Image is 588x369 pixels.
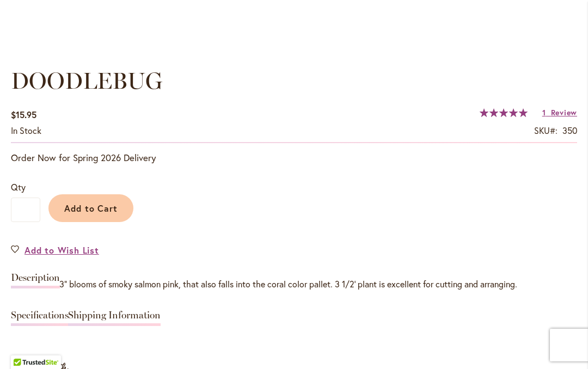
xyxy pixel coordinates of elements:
div: 100% [480,108,528,117]
a: Shipping Information [68,310,161,326]
div: 350 [562,125,577,137]
span: In stock [11,125,41,136]
strong: SKU [534,125,558,136]
iframe: Launch Accessibility Center [8,330,39,361]
a: Description [11,273,60,288]
span: 1 [542,107,546,118]
button: Add to Cart [48,194,133,222]
span: Review [551,107,577,118]
span: Qty [11,181,26,193]
span: $15.95 [11,109,36,120]
a: Specifications [11,310,69,326]
span: DOODLEBUG [11,67,162,95]
span: Add to Cart [64,202,118,214]
span: Add to Wish List [24,244,99,256]
a: 1 Review [542,107,577,118]
p: Order Now for Spring 2026 Delivery [11,151,577,164]
div: 3" blooms of smoky salmon pink, that also falls into the coral color pallet. 3 1/2' plant is exce... [11,278,577,291]
a: Add to Wish List [11,244,99,256]
div: Availability [11,125,41,137]
div: Detailed Product Info [11,267,577,331]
